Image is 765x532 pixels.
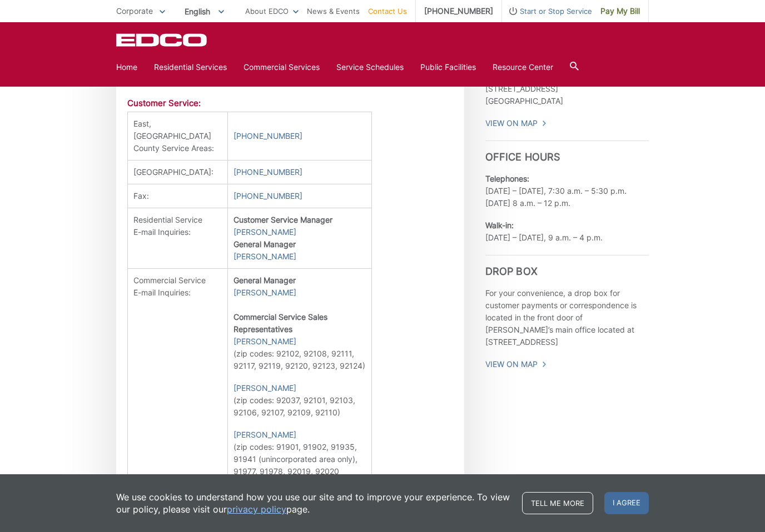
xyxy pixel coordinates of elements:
p: We use cookies to understand how you use our site and to improve your experience. To view our pol... [116,491,511,515]
a: Residential Services [154,61,227,73]
b: Walk-in: [485,220,514,230]
a: EDCD logo. Return to the homepage. [116,33,208,47]
span: Corporate [116,6,153,16]
a: Resource Center [493,61,553,73]
td: Fax: [128,184,228,208]
strong: General Manager [234,275,296,285]
a: Tell me more [522,492,593,514]
a: [PERSON_NAME] [234,429,296,441]
h3: Office Hours [485,140,649,163]
a: Service Schedules [336,61,404,73]
a: News & Events [307,5,360,17]
a: About EDCO [245,5,299,17]
span: I agree [604,492,649,514]
h4: Customer Service: [127,98,453,108]
strong: General Manager [234,239,296,249]
strong: Commercial Service Sales Representatives [234,312,327,334]
span: English [176,2,232,21]
h3: Drop Box [485,255,649,278]
p: [STREET_ADDRESS] [GEOGRAPHIC_DATA] [485,83,649,107]
td: East, [GEOGRAPHIC_DATA] County Service Areas: [128,112,228,160]
a: [PERSON_NAME] [234,226,296,238]
a: [PERSON_NAME] [234,335,296,348]
a: View On Map [485,358,547,370]
b: Telephones: [485,174,529,183]
a: privacy policy [227,503,286,515]
span: Pay My Bill [600,5,640,17]
p: (zip codes: 91901, 91902, 91935, 91941 (unincorporated area only), 91977, 91978, 92019, 92020 (un... [234,429,365,514]
p: [DATE] – [DATE], 9 a.m. – 4 p.m. [485,219,649,244]
a: Public Facilities [420,61,476,73]
a: Commercial Services [244,61,320,73]
p: [DATE] – [DATE], 7:30 a.m. – 5:30 p.m. [DATE] 8 a.m. – 12 p.m. [485,173,649,209]
a: View On Map [485,117,547,129]
td: [GEOGRAPHIC_DATA]: [128,160,228,184]
a: [PHONE_NUMBER] [234,166,302,178]
a: [PERSON_NAME] [234,250,296,263]
a: [PERSON_NAME] [234,287,296,299]
a: Home [116,61,137,73]
p: (zip codes: 92037, 92101, 92103, 92106, 92107, 92109, 92110) [234,382,365,419]
strong: Customer Service Manager [234,215,332,224]
a: [PHONE_NUMBER] [234,190,302,202]
td: Residential Service E-mail Inquiries: [128,208,228,269]
a: [PHONE_NUMBER] [234,130,302,142]
a: [PERSON_NAME] [234,382,296,394]
a: Contact Us [368,5,407,17]
p: For your convenience, a drop box for customer payments or correspondence is located in the front ... [485,287,649,348]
